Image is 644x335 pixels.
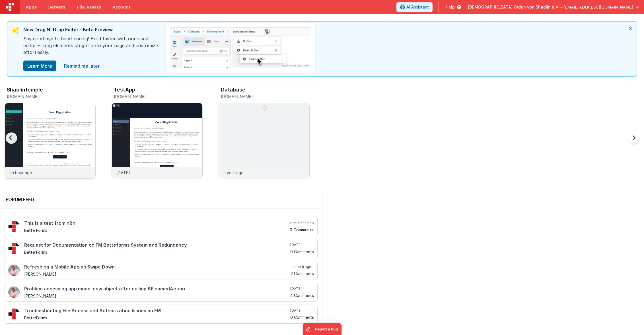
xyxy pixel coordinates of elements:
img: 295_2.png [8,308,20,320]
h5: 0 Comments [290,228,314,232]
a: Refreshing a Mobile App on Swipe Down [PERSON_NAME] a month ago 2 Comments [5,261,318,280]
img: 411_2.png [8,286,20,298]
img: 295_2.png [8,221,20,232]
span: File Assets [77,4,101,10]
h3: TestApp [114,87,135,93]
h2: Forum Feed [6,196,312,203]
h5: [PERSON_NAME] [24,294,289,298]
i: close [624,22,637,35]
div: New Drag N' Drop Editor - Beta Preview [23,26,160,35]
div: Say good bye to hand-coding! Build faster with our visual editor – Drag elements stright onto you... [23,35,160,60]
span: Apps [26,4,37,10]
span: Servers [48,4,65,10]
a: Problem accessing app model new object after calling BF namedAction [PERSON_NAME] [DATE] 4 Comments [5,283,318,302]
h5: BetterForms [24,316,289,320]
p: a year ago [223,170,244,176]
span: AI Assistant [406,4,429,10]
h5: [DOMAIN_NAME] [114,94,203,99]
h3: Database [221,87,245,93]
h5: 0 Comments [290,249,314,254]
h5: [PERSON_NAME] [24,272,289,276]
button: AI Assistant [396,2,433,12]
a: close [61,60,103,72]
h5: 4 Comments [290,293,314,297]
h5: [DOMAIN_NAME] [221,94,310,99]
h5: 0 Comments [290,315,314,319]
h5: [DOMAIN_NAME] [7,94,96,99]
h5: 11 minutes ago [290,221,314,225]
h4: Refreshing a Mobile App on Swipe Down [24,265,289,270]
span: [EMAIL_ADDRESS][DOMAIN_NAME] [563,4,633,10]
a: Troubleshooting File Access and Authorization Issues on FM BetterForms [DATE] 0 Comments [5,305,318,324]
h5: [DATE] [290,286,314,291]
a: This is a test from n8n BetterForms 11 minutes ago 0 Comments [5,217,318,236]
h5: [DATE] [290,308,314,313]
h5: a month ago [291,265,314,269]
span: [DEMOGRAPHIC_DATA] Orden von Shaolin e.V — [468,4,563,10]
h5: BetterForms [24,228,289,232]
img: 411_2.png [8,265,20,276]
iframe: Marker.io feedback button [303,323,341,335]
a: Request for Documentation on FM Betteforms System and Redundancy BetterForms [DATE] 0 Comments [5,239,318,258]
h5: BetterForms [24,250,289,254]
h5: [DATE] [290,243,314,247]
h5: 2 Comments [291,271,314,276]
h4: Request for Documentation on FM Betteforms System and Redundancy [24,243,289,248]
p: [DATE] [116,170,130,176]
button: Learn More [23,61,56,71]
button: [DEMOGRAPHIC_DATA] Orden von Shaolin e.V — [EMAIL_ADDRESS][DOMAIN_NAME] [468,4,639,10]
span: Help [446,4,455,10]
h4: Problem accessing app model new object after calling BF namedAction [24,286,289,292]
h3: Shaolintemple [7,87,43,93]
h4: Troubleshooting File Access and Authorization Issues on FM [24,308,289,313]
img: 295_2.png [8,243,20,254]
h4: This is a test from n8n [24,221,289,226]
